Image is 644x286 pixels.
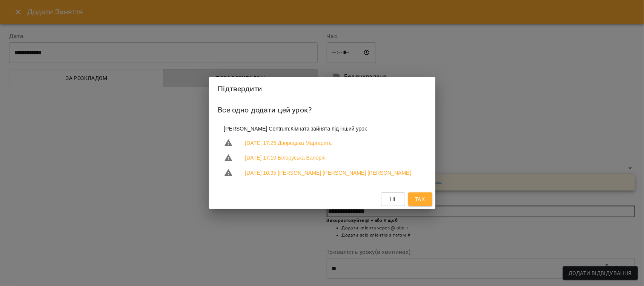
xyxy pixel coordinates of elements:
[218,122,426,135] li: [PERSON_NAME] Centrum : Кімната зайнята під інший урок
[218,83,426,95] h2: Підтвердити
[218,104,426,116] h6: Все одно додати цей урок?
[408,192,432,206] button: Так
[245,154,326,161] a: [DATE] 17:10 Білоруська Валерія
[245,169,411,177] a: [DATE] 16:35 [PERSON_NAME] [PERSON_NAME] [PERSON_NAME]
[390,195,396,204] span: Ні
[245,139,332,147] a: [DATE] 17:25 Дворецька Маргарита
[381,192,405,206] button: Ні
[415,195,425,204] span: Так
